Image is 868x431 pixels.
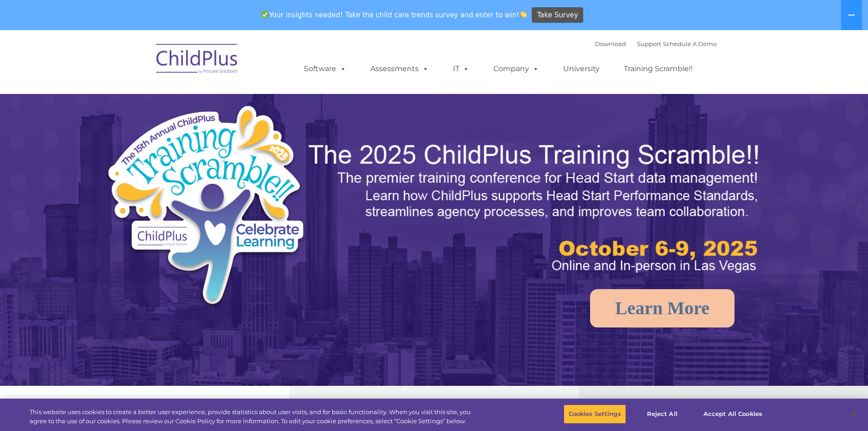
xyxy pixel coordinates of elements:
a: Schedule A Demo [663,40,717,47]
a: Support [637,40,661,47]
img: 👏 [520,11,527,18]
a: University [554,60,609,78]
a: Download [595,40,626,47]
span: Take Survey [537,7,578,23]
span: Your insights needed! Take the child care trends survey and enter to win! [258,6,531,24]
img: ✅ [262,11,268,18]
font: | [595,40,717,47]
button: Cookies Settings [564,405,626,424]
img: ChildPlus by Procare Solutions [152,37,243,83]
a: Training Scramble!! [615,60,702,78]
div: This website uses cookies to create a better user experience, provide statistics about user visit... [30,408,478,426]
a: Take Survey [532,7,583,23]
a: Assessments [361,60,438,78]
a: Learn More [590,289,734,327]
a: Company [484,60,548,78]
button: Close [843,404,863,424]
span: Phone number [127,98,165,104]
a: Software [295,60,355,78]
button: Accept All Cookies [699,405,767,424]
a: IT [444,60,478,78]
span: Last name [127,60,154,67]
button: Reject All [634,405,691,424]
